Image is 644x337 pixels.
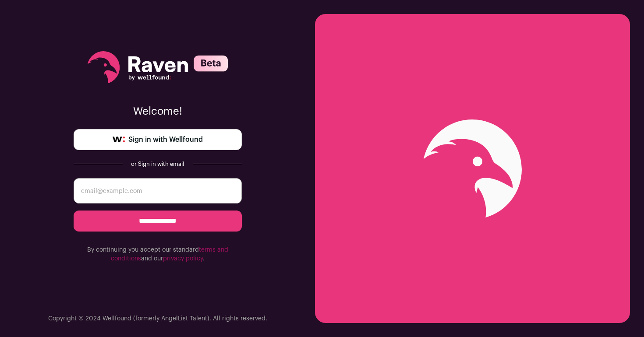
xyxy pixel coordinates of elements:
[74,178,242,204] input: email@example.com
[163,256,203,262] a: privacy policy
[74,105,242,119] p: Welcome!
[74,129,242,150] a: Sign in with Wellfound
[74,246,242,263] p: By continuing you accept our standard and our .
[48,314,267,323] p: Copyright © 2024 Wellfound (formerly AngelList Talent). All rights reserved.
[113,137,125,143] img: wellfound-symbol-flush-black-fb3c872781a75f747ccb3a119075da62bfe97bd399995f84a933054e44a575c4.png
[111,247,228,262] a: terms and conditions
[128,134,203,145] span: Sign in with Wellfound
[130,161,186,168] div: or Sign in with email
